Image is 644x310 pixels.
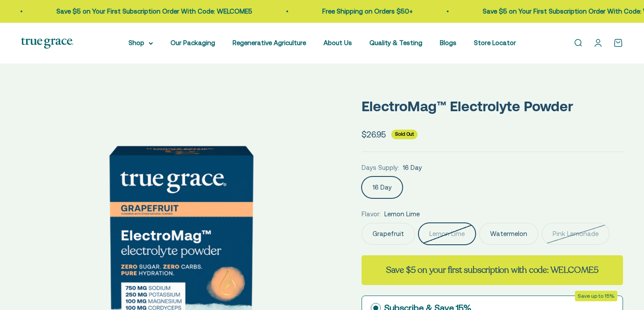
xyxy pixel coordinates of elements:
[129,38,153,48] summary: Shop
[362,162,399,173] legend: Days Supply:
[474,39,516,46] a: Store Locator
[171,39,215,46] a: Our Packaging
[362,95,623,117] p: ElectroMag™ Electrolyte Powder
[187,6,383,17] p: Save $5 on Your First Subscription Order With Code: WELCOME5
[384,209,420,219] span: Lemon Lime
[362,128,386,141] sale-price: $26.95
[233,39,306,46] a: Regenerative Agriculture
[362,209,381,219] legend: Flavor:
[440,39,456,46] a: Blogs
[324,39,352,46] a: About Us
[26,7,117,15] a: Free Shipping on Orders $50+
[403,162,422,173] span: 16 Day
[453,7,543,15] a: Free Shipping on Orders $50+
[369,39,422,46] a: Quality & Testing
[386,264,599,276] strong: Save $5 on your first subscription with code: WELCOME5
[391,130,418,139] sold-out-badge: Sold Out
